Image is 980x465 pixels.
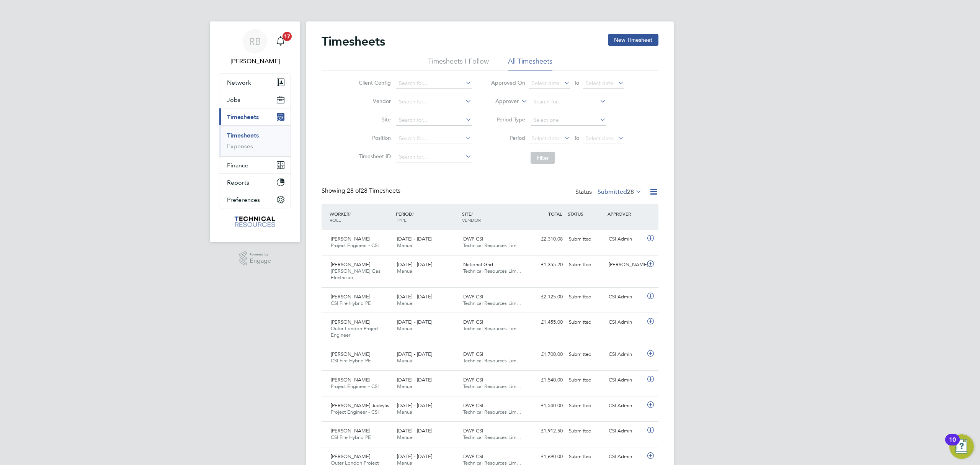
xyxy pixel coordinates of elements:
[219,108,291,125] button: Timesheets
[347,187,361,195] span: 28 of
[463,261,493,268] span: National Grid
[606,207,645,221] div: APPROVER
[356,98,391,105] label: Vendor
[397,236,432,242] span: [DATE] - [DATE]
[331,300,371,306] span: CSI Fire Hybrid PE
[572,133,581,143] span: To
[283,32,292,41] span: 17
[463,453,483,460] span: DWP CSI
[531,152,555,164] button: Filter
[396,78,472,89] input: Search for...
[394,207,460,227] div: PERIOD
[397,268,413,274] span: Manual
[397,453,432,460] span: [DATE] - [DATE]
[606,316,645,329] div: CSI Admin
[463,377,483,383] span: DWP CSI
[227,113,259,121] span: Timesheets
[606,291,645,303] div: CSI Admin
[463,409,521,415] span: Technical Resources Lim…
[606,400,645,412] div: CSI Admin
[239,251,271,266] a: Powered byEngage
[349,211,351,217] span: /
[526,316,566,329] div: £1,455.00
[463,325,521,332] span: Technical Resources Lim…
[250,258,271,264] span: Engage
[608,34,658,46] button: New Timesheet
[463,268,521,274] span: Technical Resources Lim…
[463,434,521,440] span: Technical Resources Lim…
[219,216,291,228] a: Go to home page
[586,135,613,142] span: Select date
[331,383,379,390] span: Project Engineer - CSI
[356,134,391,141] label: Position
[491,116,525,123] label: Period Type
[627,188,634,196] span: 28
[219,157,291,174] button: Finance
[531,115,606,126] input: Select one
[949,440,956,450] div: 10
[532,80,559,87] span: Select date
[219,174,291,191] button: Reports
[219,125,291,156] div: Timesheets
[397,402,432,409] span: [DATE] - [DATE]
[227,142,253,150] a: Expenses
[397,351,432,357] span: [DATE] - [DATE]
[526,425,566,437] div: £1,912.50
[508,57,552,70] li: All Timesheets
[396,152,472,162] input: Search for...
[397,383,413,390] span: Manual
[331,268,381,281] span: [PERSON_NAME] Gas Electrician
[227,179,249,186] span: Reports
[227,132,259,139] a: Timesheets
[606,348,645,361] div: CSI Admin
[526,450,566,463] div: £1,690.00
[331,357,371,364] span: CSI Fire Hybrid PE
[606,450,645,463] div: CSI Admin
[331,351,370,357] span: [PERSON_NAME]
[491,79,525,86] label: Approved On
[234,216,277,228] img: technicalresources-logo-retina.png
[396,217,407,223] span: TYPE
[463,357,521,364] span: Technical Resources Lim…
[219,29,291,66] a: RB[PERSON_NAME]
[331,236,370,242] span: [PERSON_NAME]
[397,261,432,268] span: [DATE] - [DATE]
[397,357,413,364] span: Manual
[526,374,566,386] div: £1,540.00
[491,134,525,141] label: Period
[484,98,519,105] label: Approver
[572,78,581,88] span: To
[397,300,413,306] span: Manual
[397,242,413,249] span: Manual
[463,427,483,434] span: DWP CSI
[566,374,606,386] div: Submitted
[606,374,645,386] div: CSI Admin
[227,96,240,103] span: Jobs
[219,91,291,108] button: Jobs
[526,291,566,303] div: £2,125.00
[532,135,559,142] span: Select date
[586,80,613,87] span: Select date
[331,377,370,383] span: [PERSON_NAME]
[463,319,483,325] span: DWP CSI
[322,187,402,195] div: Showing
[606,233,645,246] div: CSI Admin
[331,427,370,434] span: [PERSON_NAME]
[526,233,566,246] div: £2,310.08
[463,383,521,390] span: Technical Resources Lim…
[331,409,379,415] span: Project Engineer - CSI
[397,325,413,332] span: Manual
[463,236,483,242] span: DWP CSI
[566,400,606,412] div: Submitted
[463,402,483,409] span: DWP CSI
[548,211,562,217] span: TOTAL
[397,319,432,325] span: [DATE] - [DATE]
[397,427,432,434] span: [DATE] - [DATE]
[331,453,370,460] span: [PERSON_NAME]
[463,293,483,300] span: DWP CSI
[356,116,391,123] label: Site
[331,434,371,440] span: CSI Fire Hybrid PE
[322,34,385,49] h2: Timesheets
[328,207,394,227] div: WORKER
[331,319,370,325] span: [PERSON_NAME]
